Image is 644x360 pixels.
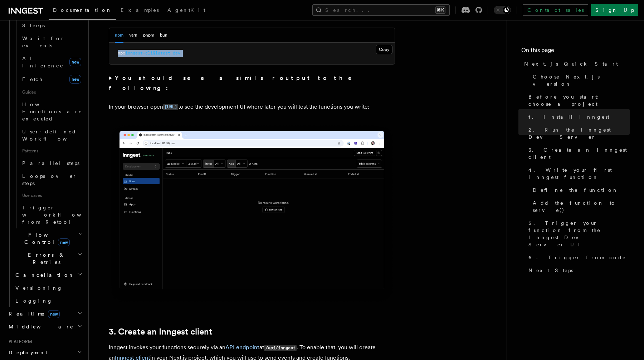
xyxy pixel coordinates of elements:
[528,267,573,274] span: Next Steps
[163,104,178,110] code: [URL]
[19,72,84,86] a: Fetchnew
[530,70,630,90] a: Choose Next.js version
[22,205,101,225] span: Trigger workflows from Retool
[528,126,630,141] span: 2. Run the Inngest Dev Server
[22,56,64,68] span: AI Inference
[524,60,618,67] span: Next.js Quick Start
[109,327,212,337] a: 3. Create an Inngest client
[22,23,45,28] span: Sleeps
[13,269,84,281] button: Cancellation
[115,28,123,43] button: npm
[143,28,154,43] button: pnpm
[22,160,79,166] span: Parallel steps
[376,45,392,54] button: Copy
[526,123,630,143] a: 2. Run the Inngest Dev Server
[6,307,84,320] button: Realtimenew
[19,19,84,32] a: Sleeps
[19,98,84,125] a: How Functions are executed
[49,2,116,20] a: Documentation
[163,103,178,110] a: [URL]
[22,35,65,48] span: Wait for events
[58,238,70,246] span: new
[19,52,84,72] a: AI Inferencenew
[526,143,630,164] a: 3. Create an Inngest client
[116,2,163,19] a: Examples
[109,102,395,112] p: In your browser open to see the development UI where later you will test the functions you write:
[13,248,84,269] button: Errors & Retries
[129,28,137,43] button: yarn
[591,4,638,16] a: Sign Up
[13,228,84,248] button: Flow Controlnew
[15,298,53,304] span: Logging
[526,251,630,264] a: 6. Trigger from code
[526,164,630,184] a: 4. Write your first Inngest function
[167,7,205,13] span: AgentKit
[19,190,84,201] span: Use cases
[109,73,395,93] summary: You should see a similar output to the following:
[109,124,395,304] img: Inngest Dev Server's 'Runs' tab with no data
[528,113,609,120] span: 1. Install Inngest
[15,285,63,291] span: Versioning
[13,281,84,294] a: Versioning
[48,310,60,318] span: new
[19,32,84,52] a: Wait for events
[13,271,74,279] span: Cancellation
[109,75,362,91] strong: You should see a similar output to the following:
[6,320,84,333] button: Middleware
[13,251,78,266] span: Errors & Retries
[19,86,84,98] span: Guides
[526,264,630,277] a: Next Steps
[530,196,630,217] a: Add the function to serve()
[312,4,450,16] button: Search...⌘K
[163,2,210,19] a: AgentKit
[22,101,82,122] span: How Functions are executed
[19,170,84,190] a: Loops over steps
[19,157,84,170] a: Parallel steps
[530,184,630,196] a: Define the function
[528,93,630,108] span: Before you start: choose a project
[118,51,125,56] span: npx
[13,231,79,246] span: Flow Control
[225,344,259,351] a: API endpoint
[528,254,626,261] span: 6. Trigger from code
[125,51,170,56] span: inngest-cli@latest
[533,186,618,194] span: Define the function
[173,51,180,56] span: dev
[6,310,60,317] span: Realtime
[533,199,630,214] span: Add the function to serve()
[533,73,630,87] span: Choose Next.js version
[22,173,77,186] span: Loops over steps
[526,90,630,110] a: Before you start: choose a project
[526,217,630,251] a: 5. Trigger your function from the Inngest Dev Server UI
[19,145,84,157] span: Patterns
[521,46,630,57] h4: On this page
[19,201,84,228] a: Trigger workflows from Retool
[528,219,630,248] span: 5. Trigger your function from the Inngest Dev Server UI
[6,349,47,356] span: Deployment
[6,339,32,345] span: Platform
[13,294,84,307] a: Logging
[264,345,297,351] code: /api/inngest
[6,323,74,330] span: Middleware
[160,28,167,43] button: bun
[53,7,112,13] span: Documentation
[6,346,84,359] button: Deployment
[19,125,84,145] a: User-defined Workflows
[521,57,630,70] a: Next.js Quick Start
[69,58,81,66] span: new
[22,76,43,82] span: Fetch
[526,110,630,123] a: 1. Install Inngest
[528,146,630,161] span: 3. Create an Inngest client
[435,6,445,14] kbd: ⌘K
[69,75,81,84] span: new
[528,166,630,181] span: 4. Write your first Inngest function
[22,129,87,142] span: User-defined Workflows
[121,7,159,13] span: Examples
[494,6,511,14] button: Toggle dark mode
[523,4,588,16] a: Contact sales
